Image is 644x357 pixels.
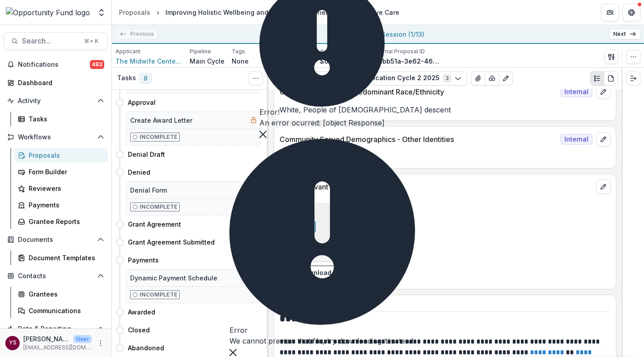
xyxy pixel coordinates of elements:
button: edit [596,85,610,99]
div: Form Builder [29,167,101,176]
p: [DATE] - [DATE] [266,56,313,66]
p: Main Cycle [190,56,225,66]
p: Incomplete [140,203,178,211]
span: Search... [22,37,79,45]
span: Activity [18,97,93,105]
h4: Grant Agreement [128,219,181,229]
div: Communications [29,306,101,315]
a: Communications [14,303,108,318]
p: None [232,56,249,66]
h4: Approval [128,98,156,107]
h4: Abandoned [128,343,164,353]
a: Grantee Reports [14,214,108,229]
button: Open Workflows [4,130,108,144]
a: Document Templates [14,250,108,265]
p: Incomplete [140,133,178,141]
p: Duration [266,47,288,56]
h5: Denial Form [130,185,167,195]
div: Payments [29,200,101,210]
h4: Payments [128,255,159,265]
p: $0.00 [320,56,339,66]
button: Full Application Cycle 2 20253 [341,71,467,86]
button: Open entity switcher [95,4,108,22]
p: Internal Proposal ID [373,47,425,56]
button: Open Documents [4,232,108,247]
span: Workflows [18,133,93,141]
button: Toggle View Cancelled Tasks [249,71,263,86]
div: Proposals [119,8,150,17]
div: Reviewers [29,184,101,193]
a: Proposals [14,148,108,163]
div: ⌘ + K [82,36,100,46]
button: Partners [601,4,619,22]
span: 483 [90,60,104,69]
h5: Create Award Letter [130,116,192,125]
h5: Dynamic Payment Schedule [130,273,217,283]
button: Edit as form [499,71,513,86]
button: Plaintext view [590,71,604,86]
a: Tasks [14,112,108,126]
span: The Midwife Center's 2023 Annual Report.pdf [292,253,329,261]
a: Payments [14,198,108,212]
p: Awarded Amount [320,47,366,56]
p: Women [280,152,610,163]
button: PDF view [604,71,618,86]
span: Documents [18,236,93,244]
span: Internal [560,86,593,97]
span: Contacts [18,272,93,280]
div: Proposals [29,151,101,160]
button: Open Activity [4,94,108,108]
span: Internal [560,134,593,145]
p: Community Served - Predominant Race/Ethnicity [280,86,557,97]
button: edit [596,180,610,194]
img: Opportunity Fund logo [6,7,90,18]
button: Proposal [272,71,333,86]
button: Open Contacts [4,269,108,283]
div: Tasks [29,114,101,124]
p: Applicant [115,47,140,56]
div: yvette shipman [9,340,17,346]
h4: Grant Agreement Submitted [128,237,215,247]
p: [PERSON_NAME] [23,334,70,344]
div: Document Templates [29,253,101,262]
a: Next [609,29,640,39]
button: Get Help [623,4,640,22]
span: Notifications [18,61,90,69]
div: Grantee Reports [29,217,101,226]
button: All submissions [343,29,353,39]
a: Reviewers [14,181,108,196]
span: Data & Reporting [18,325,93,333]
p: Tags [232,47,245,56]
button: edit [596,132,610,146]
a: Form Builder [14,164,108,179]
h3: Tasks [117,74,136,82]
p: Review Session ( 1/13 ) [357,30,424,39]
button: Expand right [626,71,640,86]
p: Community Served Demographics - Other Identities [280,134,557,145]
div: Improving Holistic Wellbeing and Addressing Barriers to Reproductive Care [165,8,399,17]
a: Proposals [115,6,154,19]
button: View Attached Files [471,71,485,86]
button: More [95,338,106,348]
a: Dashboard [4,75,108,90]
p: User [73,335,92,343]
button: Open Data & Reporting [4,322,108,336]
button: download-form-response [283,266,337,280]
nav: breadcrumb [115,6,403,19]
p: Incomplete [140,291,178,299]
h4: Awarded [128,307,155,317]
button: Search... [4,32,108,50]
p: Pipeline [190,47,211,56]
p: [EMAIL_ADDRESS][DOMAIN_NAME] [23,344,92,352]
div: Grantees [29,289,101,299]
p: Other relevant information? [280,181,593,192]
span: 8 [140,73,152,84]
a: The Midwife Center for Birth & Women's Health [115,56,182,66]
h4: Closed [128,325,150,335]
div: The Midwife Center's 2023 Annual Report.pdfdownload-form-response [283,203,337,280]
p: 7f1bb51a-3e62-46e2-8483-e2052c3320b7 [373,56,440,66]
p: White, People of [DEMOGRAPHIC_DATA] descent [280,104,610,115]
div: Dashboard [18,78,101,87]
h4: Denial Draft [128,150,165,159]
